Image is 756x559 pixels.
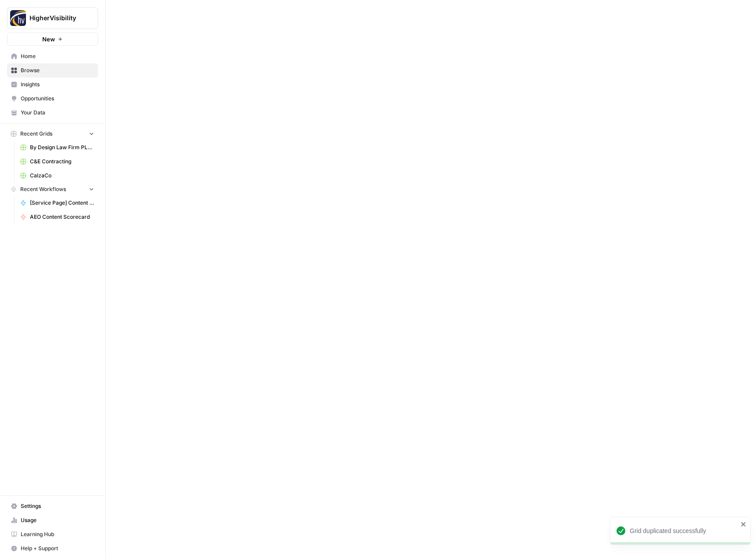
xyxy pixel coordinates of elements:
[7,33,98,46] button: New
[16,196,98,210] a: [Service Page] Content Brief to Service Page
[7,513,98,527] a: Usage
[7,77,98,92] a: Insights
[7,499,98,513] a: Settings
[16,169,98,183] a: CalzaCo
[741,521,747,528] button: close
[30,143,94,151] span: By Design Law Firm PLLC
[21,81,94,88] span: Insights
[21,95,94,103] span: Opportunities
[20,185,66,193] span: Recent Workflows
[7,541,98,555] button: Help + Support
[16,210,98,224] a: AEO Content Scorecard
[20,130,52,138] span: Recent Grids
[21,530,94,538] span: Learning Hub
[7,63,98,77] a: Browse
[7,183,98,196] button: Recent Workflows
[42,35,55,44] span: New
[16,140,98,154] a: By Design Law Firm PLLC
[7,7,98,29] button: Workspace: HigherVisibility
[21,109,94,117] span: Your Data
[7,527,98,541] a: Learning Hub
[30,172,94,180] span: CalzaCo
[21,502,94,510] span: Settings
[21,516,94,524] span: Usage
[16,154,98,169] a: C&E Contracting
[7,49,98,63] a: Home
[30,213,94,221] span: AEO Content Scorecard
[630,526,738,535] div: Grid duplicated successfully
[21,52,94,60] span: Home
[7,127,98,140] button: Recent Grids
[10,10,26,26] img: HigherVisibility Logo
[30,199,94,207] span: [Service Page] Content Brief to Service Page
[7,106,98,120] a: Your Data
[29,14,83,22] span: HigherVisibility
[21,544,94,552] span: Help + Support
[7,92,98,106] a: Opportunities
[30,158,94,165] span: C&E Contracting
[21,66,94,74] span: Browse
